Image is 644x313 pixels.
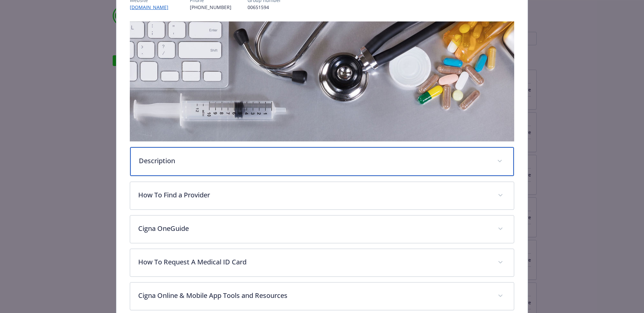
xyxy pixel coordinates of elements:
[130,4,174,10] a: [DOMAIN_NAME]
[248,4,281,11] p: 00651594
[138,257,490,267] p: How To Request A Medical ID Card
[138,224,490,234] p: Cigna OneGuide
[139,156,489,166] p: Description
[130,21,515,141] img: banner
[138,190,490,200] p: How To Find a Provider
[130,215,514,243] div: Cigna OneGuide
[138,291,490,301] p: Cigna Online & Mobile App Tools and Resources
[190,4,231,11] p: [PHONE_NUMBER]
[130,182,514,209] div: How To Find a Provider
[130,283,514,310] div: Cigna Online & Mobile App Tools and Resources
[130,147,514,176] div: Description
[130,249,514,276] div: How To Request A Medical ID Card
